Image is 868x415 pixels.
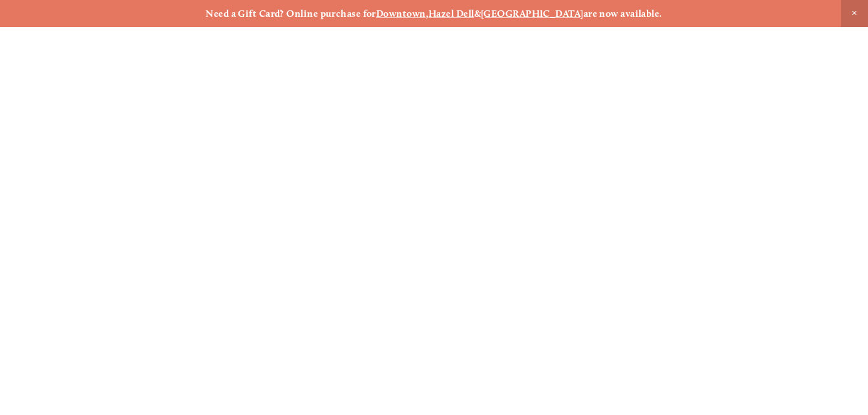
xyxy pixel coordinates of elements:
strong: are now available. [584,8,662,19]
strong: , [426,8,429,19]
strong: Need a Gift Card? Online purchase for [206,8,376,19]
a: [GEOGRAPHIC_DATA] [481,8,584,19]
strong: & [474,8,481,19]
a: Downtown [376,8,426,19]
a: Hazel Dell [429,8,474,19]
